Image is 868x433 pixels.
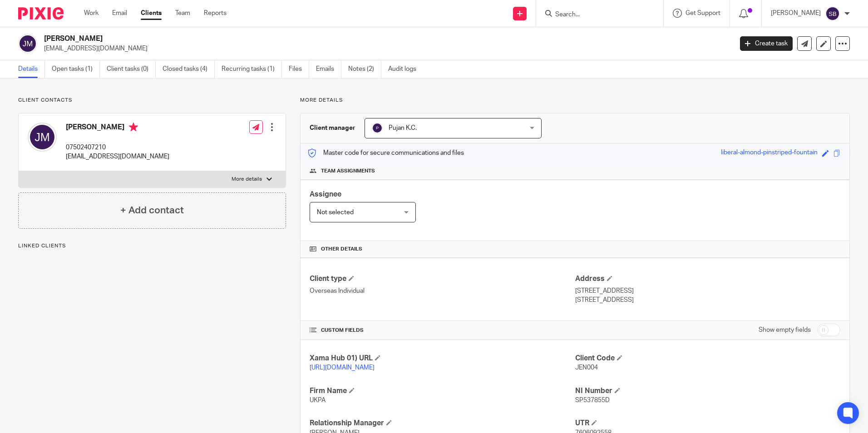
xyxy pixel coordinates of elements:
a: Create task [740,36,793,51]
input: Search [554,11,636,19]
a: Clients [141,9,162,18]
span: Pujan K.C. [389,125,417,131]
img: svg%3E [18,34,37,53]
h4: Client Code [575,354,840,363]
p: Overseas Individual [310,286,575,295]
h4: Xama Hub 01) URL [310,354,575,363]
h4: Firm Name [310,386,575,396]
p: [STREET_ADDRESS] [575,286,840,295]
img: svg%3E [372,123,383,133]
span: Team assignments [321,167,375,175]
span: Not selected [317,209,354,216]
p: More details [300,97,850,104]
a: Details [18,60,45,78]
span: Get Support [686,10,720,16]
h4: + Add contact [120,203,184,217]
h4: CUSTOM FIELDS [310,327,575,334]
a: Work [84,9,99,18]
a: Emails [316,60,341,78]
a: Team [175,9,190,18]
h4: NI Number [575,386,840,396]
span: JEN004 [575,364,598,371]
a: Recurring tasks (1) [222,60,282,78]
img: svg%3E [825,6,840,21]
h3: Client manager [310,123,355,133]
img: Pixie [18,7,64,20]
p: Client contacts [18,97,286,104]
h2: [PERSON_NAME] [44,34,590,44]
h4: Relationship Manager [310,418,575,428]
h4: Client type [310,274,575,284]
p: 07502407210 [66,143,169,152]
label: Show empty fields [759,325,811,335]
h4: UTR [575,418,840,428]
span: UKPA [310,397,325,403]
p: [STREET_ADDRESS] [575,295,840,305]
a: Notes (2) [348,60,381,78]
p: More details [232,176,262,183]
p: Linked clients [18,242,286,250]
h4: Address [575,274,840,284]
a: Closed tasks (4) [163,60,215,78]
span: Assignee [310,191,341,198]
p: [EMAIL_ADDRESS][DOMAIN_NAME] [44,44,726,53]
i: Primary [129,123,138,132]
a: Client tasks (0) [107,60,156,78]
p: [PERSON_NAME] [771,9,821,18]
p: [EMAIL_ADDRESS][DOMAIN_NAME] [66,152,169,161]
div: liberal-almond-pinstriped-fountain [721,148,818,158]
img: svg%3E [28,123,57,152]
span: Other details [321,246,362,253]
span: SP537855D [575,397,610,403]
h4: [PERSON_NAME] [66,123,169,134]
a: [URL][DOMAIN_NAME] [310,364,375,371]
a: Reports [204,9,227,18]
a: Email [112,9,127,18]
a: Open tasks (1) [52,60,100,78]
a: Audit logs [388,60,423,78]
p: Master code for secure communications and files [307,148,464,157]
a: Files [289,60,309,78]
